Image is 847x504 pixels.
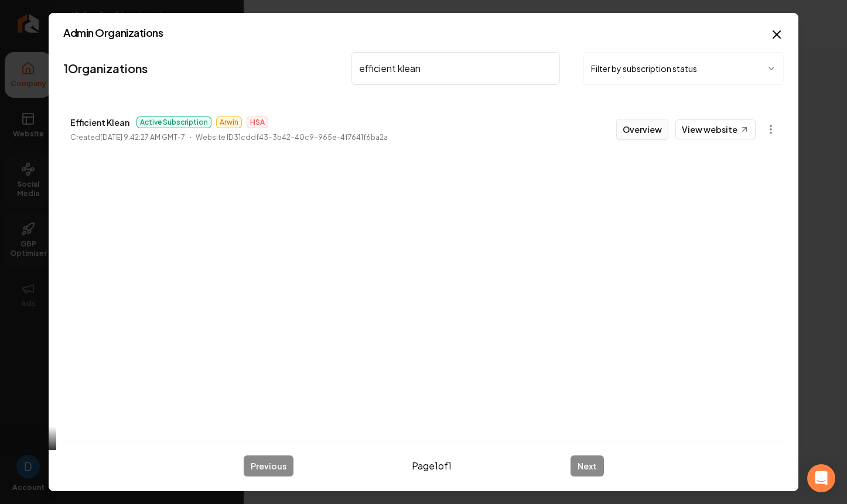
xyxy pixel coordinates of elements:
button: Overview [616,119,668,140]
h2: Admin Organizations [63,28,784,38]
span: Arwin [216,116,242,128]
p: Website ID 31cddf43-3b42-40c9-965e-4f7641f6ba2a [196,132,388,143]
a: 1Organizations [63,60,148,77]
span: HSA [247,116,268,128]
span: Active Subscription [136,116,211,128]
a: View website [675,119,756,139]
span: Page 1 of 1 [412,459,452,473]
input: Search by name or ID [351,52,560,85]
time: [DATE] 9:42:27 AM GMT-7 [100,133,185,142]
p: Created [70,132,185,143]
p: Efficient Klean [70,115,129,129]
